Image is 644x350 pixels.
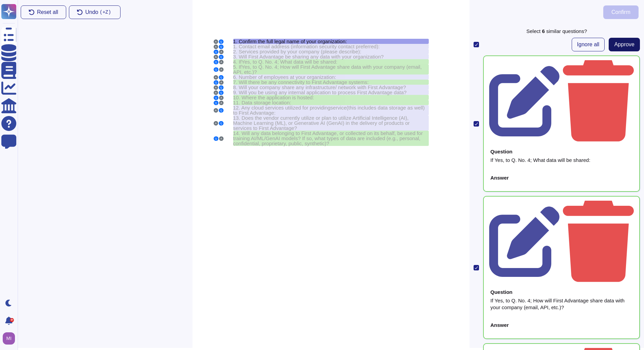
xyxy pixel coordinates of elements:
[219,80,223,85] button: A
[233,105,240,111] span: 12.
[219,50,223,54] button: A
[239,54,384,60] span: Will First Advantage be sharing any data with your organization?
[219,108,223,113] button: Q
[233,49,238,54] span: 2.
[85,10,112,15] span: Undo
[233,89,238,95] span: 9.
[241,105,331,111] span: Any cloud services utilized for providing
[219,136,223,141] button: A
[239,84,406,90] span: Will your company share any infrastructure/ network with First Advantage?
[214,101,218,105] button: Q
[10,318,14,322] div: 9+
[214,121,218,126] button: A
[542,28,545,34] b: 6
[219,67,223,72] button: A
[219,96,223,100] button: A
[242,95,314,100] span: Where the application is hosted:
[611,10,630,15] span: Confirm
[233,84,238,90] span: 8.
[21,5,66,19] button: Reset all
[214,50,218,54] button: Q
[233,38,238,44] span: 1.
[614,42,634,47] span: Approve
[214,45,218,49] button: A
[491,297,633,311] div: If Yes, to Q. No. 4; How will First Advantage share data with your company (email, API, etc.)?
[242,64,250,70] span: Yes
[239,89,406,95] span: Will you be using any internal application to process First Advantage data?
[233,64,422,75] span: , to Q. No. 4; How will First Advantage share data with your company (email, API, etc.)?
[491,289,513,295] div: Question
[214,80,218,85] button: Q
[242,59,250,65] span: Yes
[239,38,347,44] span: Confirm the full legal name of your organization:
[233,115,240,121] span: 13.
[491,175,509,180] div: Answer
[214,67,218,72] button: Q
[527,29,587,34] div: Select similar question s ?
[239,74,336,80] span: Number of employees at your organization:
[233,54,238,60] span: 3.
[214,90,218,95] button: A
[37,10,58,15] span: Reset all
[214,60,218,64] button: Q
[491,149,513,154] div: Question
[69,5,121,19] button: Undo(+Z)
[219,45,223,49] button: Q
[491,322,509,328] div: Answer
[219,55,223,59] button: Q
[219,90,223,95] button: Q
[3,332,15,345] img: user
[98,10,113,15] kbd: ( +Z)
[219,85,223,90] button: Q
[1,331,20,346] button: user
[239,64,241,70] span: If
[219,60,223,64] button: A
[214,39,218,44] button: A
[233,79,238,85] span: 7.
[219,39,223,44] button: Q
[233,59,238,65] span: 4.
[233,130,423,146] span: Will any data belonging to First Advantage, or collected on its behalf, be used for training AI/M...
[219,121,223,126] button: Q
[233,105,425,116] span: this includes data storage as well) to First Advantage:
[214,55,218,59] button: A
[219,101,223,105] button: A
[239,44,380,49] span: Contact email address (information security contact preferred):
[603,5,639,19] button: Confirm
[239,79,369,85] span: Will there be any connectivity to First Advantage systems:
[330,105,348,111] span: service(
[242,100,291,105] span: Data storage location:
[233,130,240,136] span: 14.
[233,64,238,70] span: 5.
[214,75,218,80] button: A
[233,100,240,105] span: 11.
[233,74,238,80] span: 6.
[250,59,337,65] span: , to Q. No. 4; What data will be shared:
[577,42,600,47] span: Ignore all
[572,38,605,51] button: Ignore all
[233,95,240,100] span: 10.
[214,108,218,113] button: A
[239,59,241,65] span: If
[214,96,218,100] button: Q
[214,136,218,141] button: Q
[233,44,238,49] span: 1.
[491,157,633,164] div: If Yes, to Q. No. 4; What data will be shared:
[214,85,218,90] button: A
[239,49,361,54] span: Services provided by your company (please describe):
[219,75,223,80] button: Q
[233,115,410,131] span: Does the vendor currently utilize or plan to utilize Artificial Intelligence (AI), Machine Learni...
[609,38,640,51] button: Approve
